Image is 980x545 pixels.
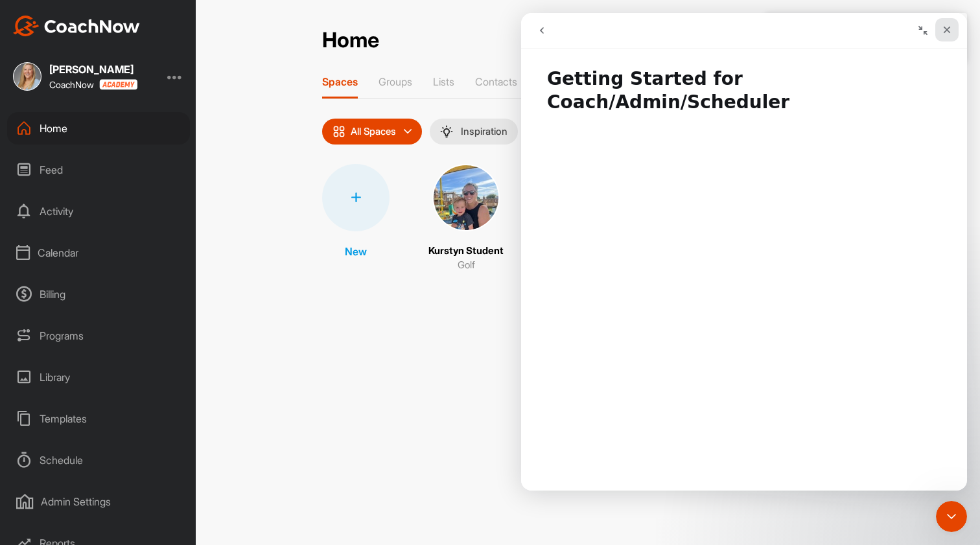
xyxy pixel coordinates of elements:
[13,62,41,91] img: square_161a6ca7ac6d26e288ad23f19a3640d2.jpg
[13,16,140,36] img: CoachNow
[936,501,967,532] iframe: Intercom live chat
[7,195,190,227] div: Activity
[322,28,379,53] h2: Home
[428,244,504,259] p: Kurstyn Student
[379,75,412,88] p: Groups
[332,125,345,138] img: icon
[99,79,137,90] img: CoachNow acadmey
[7,444,190,476] div: Schedule
[475,75,517,88] p: Contacts
[351,126,396,137] p: All Spaces
[521,13,967,491] iframe: Intercom live chat
[7,319,190,352] div: Programs
[7,237,190,269] div: Calendar
[440,125,453,138] img: menuIcon
[458,258,475,273] p: Golf
[432,164,500,231] img: square_0f03b146673200927935b126f5f836ba.jpg
[7,402,190,435] div: Templates
[7,361,190,393] div: Library
[7,154,190,186] div: Feed
[49,64,137,75] div: [PERSON_NAME]
[7,112,190,145] div: Home
[345,244,367,259] p: New
[461,126,507,137] p: Inspiration
[49,79,137,90] div: CoachNow
[428,164,504,273] a: Kurstyn StudentGolf
[7,278,190,310] div: Billing
[7,485,190,518] div: Admin Settings
[433,75,454,88] p: Lists
[322,75,358,88] p: Spaces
